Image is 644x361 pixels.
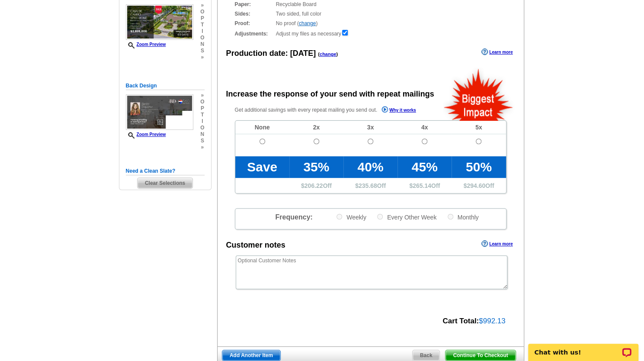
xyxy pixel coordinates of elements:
td: $ Off [343,178,397,193]
span: Continue To Checkout [445,350,515,361]
span: 235.68 [359,182,377,189]
span: i [200,118,204,125]
div: Two sided, full color [235,10,506,18]
p: Get additional savings with every repeat mailing you send out. [235,105,435,115]
input: Every Other Week [377,214,383,219]
td: $ Off [289,178,343,193]
span: s [200,138,204,144]
label: Weekly [336,213,366,221]
span: p [200,15,204,22]
a: Back [412,350,440,361]
a: Add Another Item [222,350,281,361]
div: Increase the response of your send with repeat mailings [226,88,434,100]
a: change [299,20,316,26]
span: 265.14 [413,182,431,189]
span: $992.13 [479,317,505,325]
a: Learn more [481,48,513,55]
span: ( ) [318,52,338,57]
td: None [235,121,289,134]
a: Learn more [481,240,513,247]
td: $ Off [397,178,452,193]
td: 5x [452,121,506,134]
iframe: LiveChat chat widget [522,334,644,361]
h5: Need a Clean Slate? [126,167,205,175]
span: » [200,92,204,99]
span: Back [413,350,440,361]
div: No proof ( ) [235,19,506,27]
span: n [200,41,204,48]
label: Monthly [447,213,479,221]
input: Monthly [448,214,453,219]
strong: Adjustments: [235,30,273,38]
span: t [200,22,204,28]
span: i [200,28,204,35]
input: Weekly [336,214,342,219]
span: n [200,131,204,138]
label: Every Other Week [376,213,436,221]
span: s [200,48,204,54]
span: » [200,2,204,9]
td: $ Off [452,178,506,193]
a: Why it works [381,106,416,115]
span: Frequency: [275,213,312,221]
span: Clear Selections [138,178,192,188]
span: o [200,35,204,41]
td: 40% [343,156,397,178]
a: Zoom Preview [126,42,166,47]
span: » [200,144,204,151]
span: o [200,9,204,15]
td: 50% [452,156,506,178]
span: p [200,105,204,112]
span: o [200,125,204,131]
h5: Back Design [126,82,205,90]
strong: Paper: [235,0,273,8]
td: Save [235,156,289,178]
img: biggestImpact.png [443,68,514,121]
a: change [320,52,336,57]
div: Adjust my files as necessary [235,29,506,38]
span: [DATE] [290,49,316,58]
span: » [200,54,204,61]
span: 206.22 [304,182,323,189]
span: t [200,112,204,118]
span: o [200,99,204,105]
strong: Cart Total: [442,317,479,325]
img: small-thumb.jpg [126,4,193,40]
span: 294.60 [467,182,485,189]
a: Zoom Preview [126,132,166,137]
td: 35% [289,156,343,178]
span: Add Another Item [222,350,280,361]
strong: Sides: [235,10,273,18]
div: Recyclable Board [235,0,506,8]
div: Customer notes [226,239,285,251]
div: Production date: [226,48,338,59]
td: 3x [343,121,397,134]
img: small-thumb.jpg [126,94,193,130]
td: 4x [397,121,452,134]
td: 45% [397,156,452,178]
td: 2x [289,121,343,134]
strong: Proof: [235,19,273,27]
